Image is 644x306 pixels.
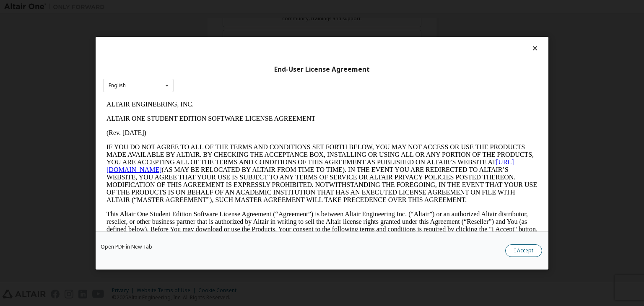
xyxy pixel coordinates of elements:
p: IF YOU DO NOT AGREE TO ALL OF THE TERMS AND CONDITIONS SET FORTH BELOW, YOU MAY NOT ACCESS OR USE... [3,46,434,106]
div: End-User License Agreement [103,65,541,73]
button: I Accept [505,244,542,257]
p: ALTAIR ONE STUDENT EDITION SOFTWARE LICENSE AGREEMENT [3,18,434,25]
div: English [109,83,126,88]
p: This Altair One Student Edition Software License Agreement (“Agreement”) is between Altair Engine... [3,113,434,143]
p: (Rev. [DATE]) [3,32,434,39]
a: [URL][DOMAIN_NAME] [3,61,411,76]
a: Open PDF in New Tab [101,244,152,249]
p: ALTAIR ENGINEERING, INC. [3,3,434,11]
